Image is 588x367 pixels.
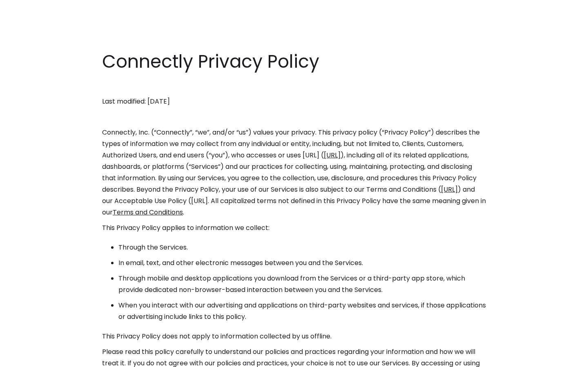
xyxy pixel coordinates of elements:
[16,353,49,364] ul: Language list
[118,242,486,253] li: Through the Services.
[324,150,341,160] a: [URL]
[102,111,486,123] p: ‍
[118,257,486,269] li: In email, text, and other electronic messages between you and the Services.
[118,273,486,296] li: Through mobile and desktop applications you download from the Services or a third-party app store...
[102,127,486,218] p: Connectly, Inc. (“Connectly”, “we”, and/or “us”) values your privacy. This privacy policy (“Priva...
[102,96,486,107] p: Last modified: [DATE]
[102,331,486,342] p: This Privacy Policy does not apply to information collected by us offline.
[441,185,458,194] a: [URL]
[8,352,49,364] aside: Language selected: English
[102,80,486,92] p: ‍
[102,49,486,74] h1: Connectly Privacy Policy
[118,300,486,323] li: When you interact with our advertising and applications on third-party websites and services, if ...
[102,222,486,234] p: This Privacy Policy applies to information we collect:
[113,208,183,217] a: Terms and Conditions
